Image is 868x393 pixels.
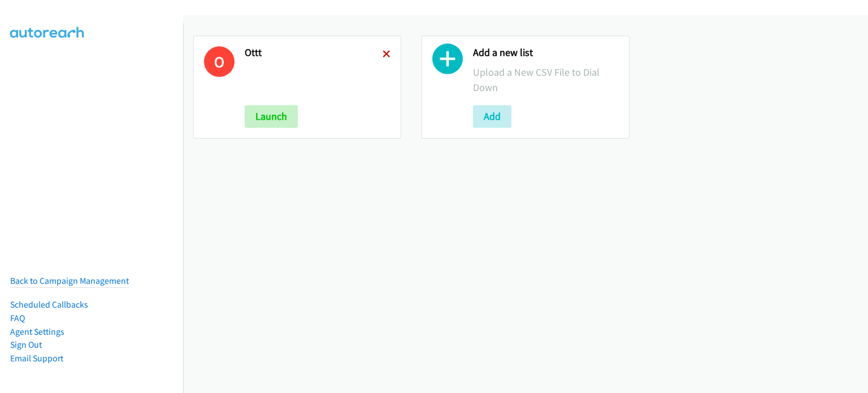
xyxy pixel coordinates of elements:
a: Sign Out [10,339,42,350]
a: FAQ [10,313,25,323]
button: Add [473,105,511,128]
p: Upload a New CSV File to Dial Down [473,64,619,95]
a: Agent Settings [10,326,64,337]
h2: Ottt [245,46,383,59]
a: Scheduled Callbacks [10,299,88,310]
a: Email Support [10,353,63,364]
h1: O [204,46,235,77]
a: Back to Campaign Management [10,275,129,286]
h2: Add a new list [473,46,619,59]
button: Launch [245,105,298,128]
